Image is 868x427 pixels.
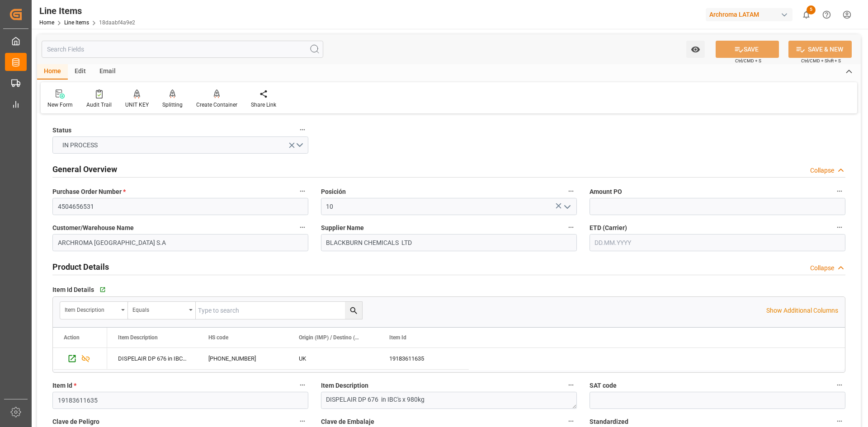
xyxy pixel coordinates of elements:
[60,302,128,319] button: open menu
[47,101,73,109] div: New Form
[686,41,705,58] button: open menu
[735,57,761,64] span: Ctrl/CMD + S
[251,101,276,109] div: Share Link
[590,234,845,251] input: DD.MM.YYYY
[86,101,112,109] div: Audit Trail
[39,19,54,26] a: Home
[801,57,841,64] span: Ctrl/CMD + Shift + S
[39,4,135,18] div: Line Items
[299,334,359,341] span: Origin (IMP) / Destino (EXPO)
[198,348,288,369] div: [PHONE_NUMBER]
[58,141,102,150] span: IN PROCESS
[378,348,469,369] div: 19183611635
[321,381,368,390] span: Item Description
[321,392,577,409] textarea: DISPELAIR DP 676 in IBC's x 980kg
[816,5,837,25] button: Help Center
[53,348,107,370] div: Press SPACE to select this row.
[297,221,308,233] button: Customer/Warehouse Name
[208,334,228,341] span: HS code
[834,221,845,233] button: ETD (Carrier)
[297,185,308,197] button: Purchase Order Number *
[321,223,364,233] span: Supplier Name
[321,417,374,427] span: Clave de Embalaje
[834,185,845,197] button: Amount PO
[52,187,126,197] span: Purchase Order Number
[42,41,323,58] input: Search Fields
[297,379,308,391] button: Item Id *
[52,381,76,390] span: Item Id
[345,302,362,319] button: search button
[810,166,834,175] div: Collapse
[389,334,406,341] span: Item Id
[93,64,123,80] div: Email
[321,198,577,215] input: Type to search/select
[125,101,149,109] div: UNIT KEY
[196,101,237,109] div: Create Container
[321,187,346,197] span: Posición
[565,185,577,197] button: Posición
[132,304,186,314] div: Equals
[52,223,134,233] span: Customer/Warehouse Name
[52,285,94,295] span: Item Id Details
[788,41,852,58] button: SAVE & NEW
[52,261,109,273] h2: Product Details
[128,302,196,319] button: open menu
[565,415,577,427] button: Clave de Embalaje
[37,64,68,80] div: Home
[107,348,198,369] div: DISPELAIR DP 676 in IBC's x 980kg
[590,187,622,197] span: Amount PO
[297,415,308,427] button: Clave de Peligro
[565,221,577,233] button: Supplier Name
[65,304,118,314] div: Item Description
[716,41,779,58] button: SAVE
[807,5,816,14] span: 5
[766,306,838,315] p: Show Additional Columns
[118,334,158,341] span: Item Description
[64,334,80,341] div: Action
[560,200,573,214] button: open menu
[590,223,627,233] span: ETD (Carrier)
[796,5,816,25] button: show 5 new notifications
[288,348,378,369] div: UK
[196,302,362,319] input: Type to search
[834,379,845,391] button: SAT code
[107,348,469,370] div: Press SPACE to select this row.
[52,136,308,154] button: open menu
[52,163,117,175] h2: General Overview
[52,126,71,135] span: Status
[565,379,577,391] button: Item Description
[706,8,793,21] div: Archroma LATAM
[834,415,845,427] button: Standardized
[52,417,99,427] span: Clave de Peligro
[68,64,93,80] div: Edit
[706,6,796,23] button: Archroma LATAM
[810,263,834,273] div: Collapse
[590,417,628,427] span: Standardized
[162,101,183,109] div: Splitting
[64,19,89,26] a: Line Items
[590,381,617,390] span: SAT code
[297,124,308,136] button: Status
